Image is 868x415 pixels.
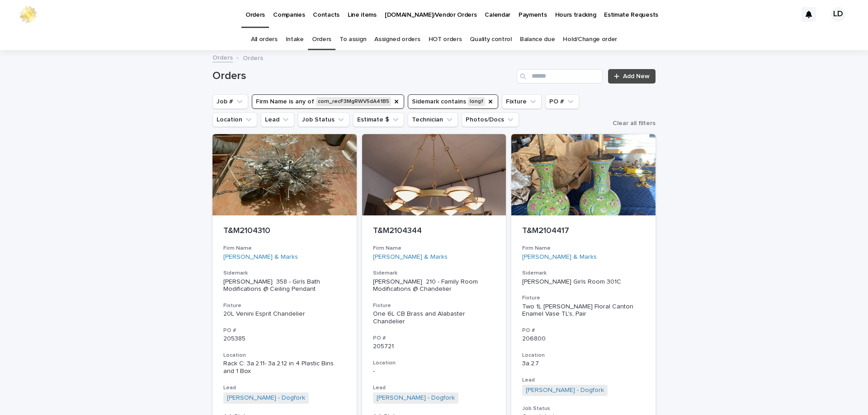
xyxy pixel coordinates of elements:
[340,29,366,50] a: To assign
[373,253,448,261] a: [PERSON_NAME] & Marks
[374,29,420,50] a: Assigned orders
[223,360,346,375] p: Rack C: 3a.2.11- 3a.2.12 in 4 Plastic Bins and 1 Box
[312,29,331,50] a: Orders
[373,245,495,252] h3: Firm Name
[502,94,542,109] button: Fixture
[223,226,346,236] p: T&M2104310
[373,335,495,342] h3: PO #
[353,112,404,127] button: Estimate $
[223,245,346,252] h3: Firm Name
[298,112,349,127] button: Job Status
[608,69,656,84] a: Add New
[252,94,404,109] button: Firm Name
[522,253,597,261] a: [PERSON_NAME] & Marks
[545,94,579,109] button: PO #
[470,29,511,50] a: Quality control
[373,270,495,277] h3: Sidemark
[522,278,645,286] p: [PERSON_NAME] Girls Room 301C
[522,360,645,368] p: 3a.2.7
[373,302,495,309] h3: Fixture
[223,302,346,309] h3: Fixture
[623,73,650,79] span: Add New
[373,384,495,392] h3: Lead
[18,5,38,23] img: 0ffKfDbyRa2Iv8hnaAqg
[526,387,604,394] a: [PERSON_NAME] - Dogfork
[373,368,495,375] p: -
[286,29,304,50] a: Intake
[408,94,498,109] button: Sidemark
[520,29,555,50] a: Balance due
[522,294,645,302] h3: Fixture
[563,29,617,50] a: Hold/Change order
[373,359,495,367] h3: Location
[522,352,645,359] h3: Location
[243,52,263,62] p: Orders
[408,112,458,127] button: Technician
[522,270,645,277] h3: Sidemark
[522,245,645,252] h3: Firm Name
[223,270,346,277] h3: Sidemark
[227,394,305,402] a: [PERSON_NAME] - Dogfork
[223,384,346,392] h3: Lead
[429,29,462,50] a: HOT orders
[212,52,233,62] a: Orders
[212,70,513,83] h1: Orders
[373,310,495,326] div: One 6L CB Brass and Alabaster Chandelier
[223,253,298,261] a: [PERSON_NAME] & Marks
[223,335,346,343] p: 205385
[212,94,248,109] button: Job #
[261,112,294,127] button: Lead
[373,343,495,350] p: 205721
[223,352,346,359] h3: Location
[223,278,346,294] p: [PERSON_NAME] 358 - Girls Bath Modifications @ Ceiling Pendant
[522,303,645,318] div: Two 1L [PERSON_NAME] Floral Canton Enamel Vase TL's, Pair
[522,226,645,236] p: T&M2104417
[251,29,278,50] a: All orders
[373,226,495,236] p: T&M2104344
[522,405,645,412] h3: Job Status
[605,120,656,126] button: Clear all filters
[613,120,656,126] span: Clear all filters
[831,7,845,22] div: LD
[522,327,645,334] h3: PO #
[522,377,645,384] h3: Lead
[522,335,645,343] p: 206800
[223,310,346,318] div: 20L Venini Esprit Chandelier
[462,112,519,127] button: Photos/Docs
[212,112,257,127] button: Location
[223,327,346,334] h3: PO #
[517,69,603,84] input: Search
[373,278,495,294] p: [PERSON_NAME] 210 - Family Room Modifications @ Chandelier
[377,394,455,402] a: [PERSON_NAME] - Dogfork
